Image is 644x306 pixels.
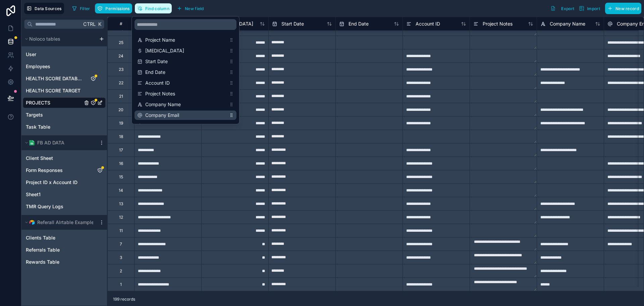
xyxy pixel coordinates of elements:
[120,242,122,247] div: 7
[120,255,122,260] div: 3
[119,188,123,193] div: 14
[119,121,123,126] div: 19
[119,161,123,166] div: 16
[145,90,226,97] span: Project Notes
[69,3,93,13] button: Filter
[145,37,226,43] span: Project Name
[145,47,226,54] span: [MEDICAL_DATA]
[135,3,172,13] button: Find column
[119,67,123,72] div: 23
[348,20,369,27] span: End Date
[119,80,123,86] div: 22
[550,20,585,27] span: Company Name
[145,69,226,76] span: End Date
[35,6,62,11] span: Data Sources
[119,134,123,139] div: 18
[119,174,123,180] div: 15
[95,3,132,13] button: Permissions
[97,22,102,27] span: K
[119,147,123,153] div: 17
[113,297,135,302] span: 199 records
[145,58,226,65] span: Start Date
[119,94,123,99] div: 21
[119,228,123,233] div: 11
[119,215,123,220] div: 12
[119,201,123,207] div: 13
[118,53,123,59] div: 24
[174,3,206,13] button: New field
[483,20,513,27] span: Project Notes
[577,3,602,14] button: Import
[145,112,226,119] span: Company Email
[145,6,169,11] span: Find column
[105,6,129,11] span: Permissions
[145,123,226,129] span: Address
[113,21,129,26] div: #
[281,20,304,27] span: Start Date
[548,3,577,14] button: Export
[605,3,641,14] button: New record
[132,16,239,124] div: scrollable content
[120,282,122,287] div: 1
[145,80,226,86] span: Account ID
[615,6,639,11] span: New record
[416,20,440,27] span: Account ID
[80,6,90,11] span: Filter
[95,3,135,13] a: Permissions
[602,3,641,14] a: New record
[24,3,64,14] button: Data Sources
[561,6,574,11] span: Export
[587,6,600,11] span: Import
[185,6,204,11] span: New field
[145,101,226,108] span: Company Name
[119,40,123,45] div: 25
[120,268,122,274] div: 2
[118,107,123,113] div: 20
[83,20,96,28] span: Ctrl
